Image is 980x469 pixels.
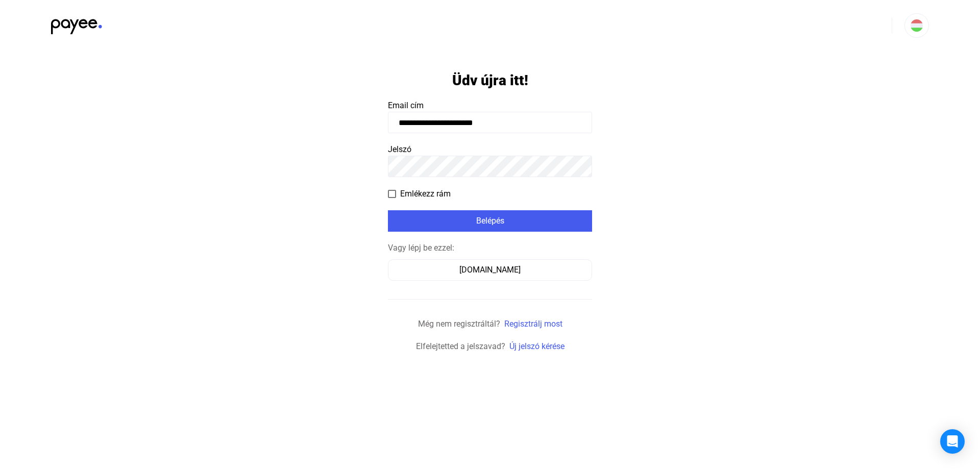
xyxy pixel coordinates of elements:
[400,188,451,200] span: Emlékezz rám
[388,101,424,110] span: Email cím
[416,341,505,351] span: Elfelejtetted a jelszavad?
[388,242,592,254] div: Vagy lépj be ezzel:
[509,341,565,351] a: Új jelszó kérése
[388,210,592,232] button: Belépés
[391,215,589,227] div: Belépés
[504,319,562,329] a: Regisztrálj most
[51,13,102,34] img: black-payee-blue-dot.svg
[388,259,592,281] button: [DOMAIN_NAME]
[911,19,923,32] img: HU
[904,13,929,38] button: HU
[391,264,589,276] div: [DOMAIN_NAME]
[418,319,500,329] span: Még nem regisztráltál?
[388,265,592,275] a: [DOMAIN_NAME]
[388,144,411,154] span: Jelszó
[452,71,528,89] h1: Üdv újra itt!
[940,429,965,454] div: Open Intercom Messenger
